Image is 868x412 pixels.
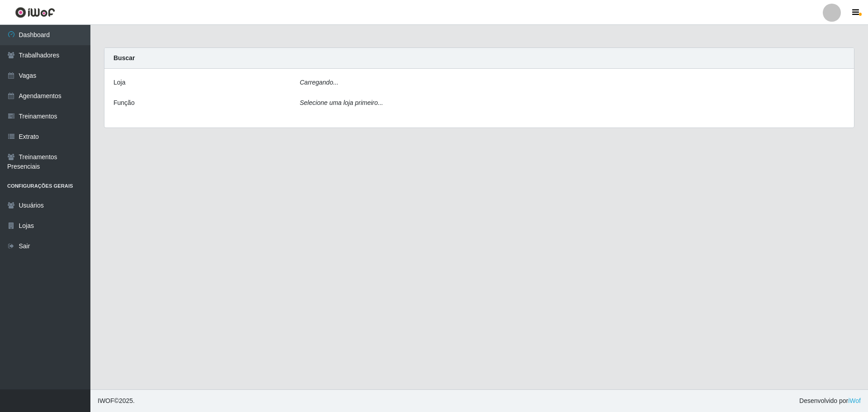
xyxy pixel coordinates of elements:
[98,396,135,406] span: © 2025 .
[300,99,383,106] i: Selecione uma loja primeiro...
[98,397,114,404] span: IWOF
[799,396,861,406] span: Desenvolvido por
[113,78,125,87] label: Loja
[300,79,339,86] i: Carregando...
[15,7,55,18] img: CoreUI Logo
[113,98,135,108] label: Função
[848,397,861,404] a: iWof
[113,54,135,62] strong: Buscar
